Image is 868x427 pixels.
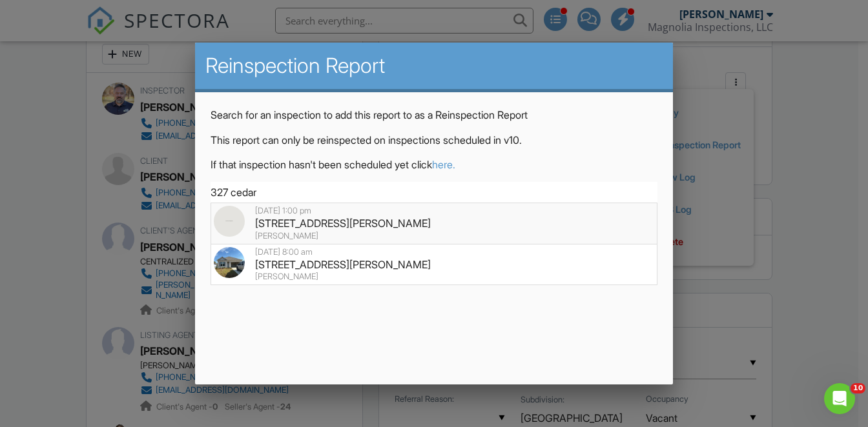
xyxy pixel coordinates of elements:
[214,247,245,278] img: 9283438%2Fcover_photos%2Fb6tJVa6sCVlZsWoshlC5%2Foriginal.9283438-1755870957970
[851,383,865,393] span: 10
[824,383,855,414] iframe: Intercom live chat
[214,231,654,241] div: [PERSON_NAME]
[214,272,654,282] div: [PERSON_NAME]
[211,108,657,122] p: Search for an inspection to add this report to as a Reinspection Report
[211,133,657,147] p: This report can only be reinspected on inspections scheduled in v10.
[214,257,654,272] div: [STREET_ADDRESS][PERSON_NAME]
[214,247,654,257] div: [DATE] 8:00 am
[214,206,654,216] div: [DATE] 1:00 pm
[211,157,657,172] p: If that inspection hasn't been scheduled yet click
[205,53,662,79] h2: Reinspection Report
[214,216,654,230] div: [STREET_ADDRESS][PERSON_NAME]
[211,182,657,203] input: Search for an address, buyer, or agent
[214,206,245,237] img: streetview
[432,158,455,171] a: here.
